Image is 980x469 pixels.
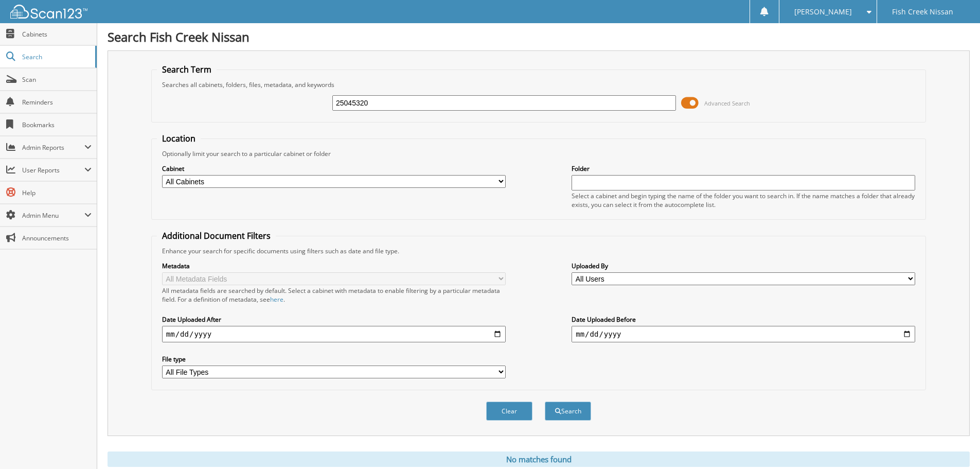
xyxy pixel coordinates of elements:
[162,164,506,173] label: Cabinet
[108,451,970,467] div: No matches found
[22,120,92,129] span: Bookmarks
[157,230,276,241] legend: Additional Document Filters
[572,315,915,324] label: Date Uploaded Before
[22,188,92,197] span: Help
[22,75,92,84] span: Scan
[22,53,90,61] span: Search
[486,402,532,421] button: Clear
[162,326,506,342] input: start
[572,192,915,209] div: Select a cabinet and begin typing the name of the folder you want to search in. If the name match...
[157,80,920,89] div: Searches all cabinets, folders, files, metadata, and keywords
[162,315,506,324] label: Date Uploaded After
[270,295,283,304] a: here
[162,286,506,304] div: All metadata fields are searched by default. Select a cabinet with metadata to enable filtering b...
[22,30,92,39] span: Cabinets
[572,164,915,173] label: Folder
[10,5,87,19] img: scan123-logo-white.svg
[22,98,92,107] span: Reminders
[162,355,506,363] label: File type
[157,64,217,75] legend: Search Term
[892,9,953,15] span: Fish Creek Nissan
[22,143,84,152] span: Admin Reports
[157,133,201,144] legend: Location
[108,28,970,45] h1: Search Fish Creek Nissan
[162,262,506,270] label: Metadata
[22,211,84,220] span: Admin Menu
[572,326,915,342] input: end
[794,9,852,15] span: [PERSON_NAME]
[157,247,920,255] div: Enhance your search for specific documents using filters such as date and file type.
[157,149,920,158] div: Optionally limit your search to a particular cabinet or folder
[704,99,750,107] span: Advanced Search
[22,166,84,175] span: User Reports
[545,402,591,421] button: Search
[572,262,915,270] label: Uploaded By
[22,234,92,242] span: Announcements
